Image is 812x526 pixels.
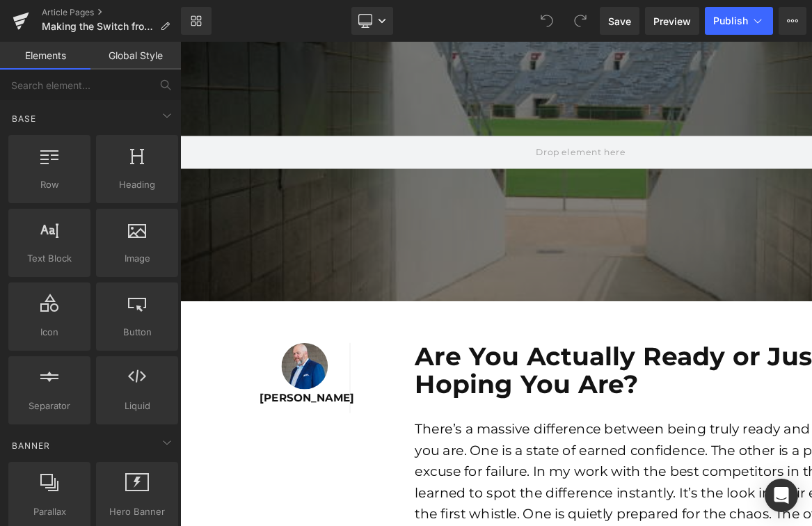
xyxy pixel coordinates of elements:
span: Save [608,14,631,29]
span: Banner [10,439,51,452]
span: Heading [100,177,174,192]
span: Image [100,251,174,266]
span: Row [13,177,86,192]
span: Separator [13,399,86,413]
span: Publish [713,15,748,26]
span: Text Block [13,251,86,266]
b: Are You Actually Ready or Just Hoping You Are? [247,314,677,376]
button: Redo [566,7,594,35]
span: Parallax [13,504,86,519]
span: Making the Switch from Preparation to Execution [42,21,154,32]
div: Open Intercom Messenger [765,479,798,512]
button: Undo [533,7,561,35]
strong: [PERSON_NAME] [83,367,183,381]
span: Base [10,112,38,125]
button: More [779,7,806,35]
span: Icon [13,325,86,340]
a: New Library [181,7,212,35]
span: Preview [653,14,691,29]
span: Hero Banner [100,504,174,519]
a: Article Pages [42,7,181,18]
a: Global Style [90,42,181,70]
span: Button [100,325,174,340]
button: Publish [705,7,773,35]
span: Liquid [100,399,174,413]
a: Preview [645,7,699,35]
